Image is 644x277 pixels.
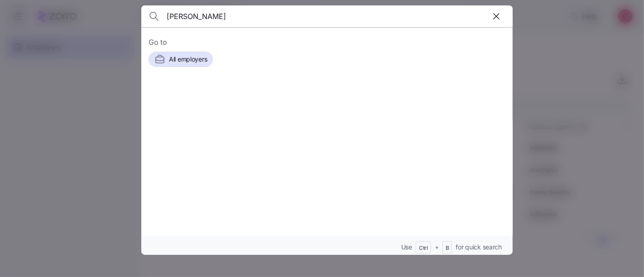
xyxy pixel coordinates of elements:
span: B [446,244,449,252]
span: for quick search [456,243,502,252]
span: Use [401,243,412,252]
span: Ctrl [419,244,428,252]
span: + [435,243,439,252]
span: Go to [149,37,505,48]
button: All employers [149,52,213,67]
span: All employers [169,55,207,64]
